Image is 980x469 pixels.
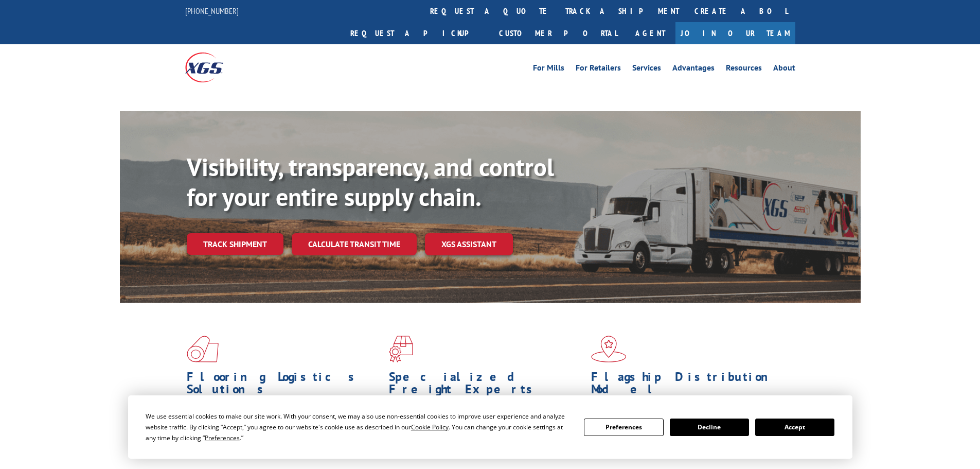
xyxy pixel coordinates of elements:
[343,22,491,44] a: Request a pickup
[632,64,661,75] a: Services
[773,64,795,75] a: About
[425,233,513,255] a: XGS ASSISTANT
[128,395,852,459] div: Cookie Consent Prompt
[389,336,413,362] img: xgs-icon-focused-on-flooring-red
[389,371,583,401] h1: Specialized Freight Experts
[591,336,627,362] img: xgs-icon-flagship-distribution-model-red
[187,336,219,362] img: xgs-icon-total-supply-chain-intelligence-red
[576,64,621,75] a: For Retailers
[755,419,834,436] button: Accept
[675,22,795,44] a: Join Our Team
[584,419,663,436] button: Preferences
[205,433,240,442] span: Preferences
[491,22,625,44] a: Customer Portal
[185,6,239,16] a: [PHONE_NUMBER]
[292,233,417,255] a: Calculate transit time
[146,411,572,443] div: We use essential cookies to make our site work. With your consent, we may also use non-essential ...
[726,64,762,75] a: Resources
[670,419,749,436] button: Decline
[187,233,283,255] a: Track shipment
[187,371,381,401] h1: Flooring Logistics Solutions
[187,151,554,213] b: Visibility, transparency, and control for your entire supply chain.
[533,64,564,75] a: For Mills
[672,64,715,75] a: Advantages
[591,371,786,401] h1: Flagship Distribution Model
[625,22,675,44] a: Agent
[411,423,449,431] span: Cookie Policy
